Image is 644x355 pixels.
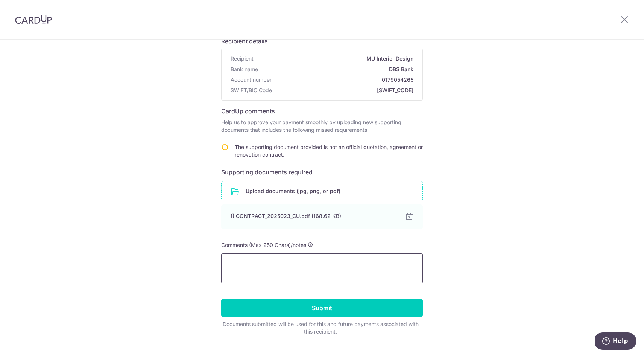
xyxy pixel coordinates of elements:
span: Comments (Max 250 Chars)/notes [221,242,306,248]
div: Upload documents (jpg, png, or pdf) [221,181,423,201]
div: Documents submitted will be used for this and future payments associated with this recipient. [221,320,420,335]
span: [SWIFT_CODE] [275,87,413,94]
span: The supporting document provided is not an official quotation, agreement or renovation contract. [235,144,423,158]
span: SWIFT/BIC Code [231,87,272,94]
h6: Recipient details [221,37,423,46]
span: 0179054265 [275,76,413,84]
span: Account number [231,76,272,84]
span: MU Interior Design [257,55,413,62]
h6: CardUp comments [221,107,423,116]
div: 1) CONTRACT_2025023_CU.pdf (168.62 KB) [230,212,396,220]
span: Bank name [231,66,258,73]
input: Submit [221,299,423,317]
h6: Supporting documents required [221,168,423,177]
span: Recipient [231,55,254,62]
span: DBS Bank [261,66,413,73]
p: Help us to approve your payment smoothly by uploading new supporting documents that includes the ... [221,119,423,134]
iframe: Opens a widget where you can find more information [595,332,636,351]
img: CardUp [15,15,52,24]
